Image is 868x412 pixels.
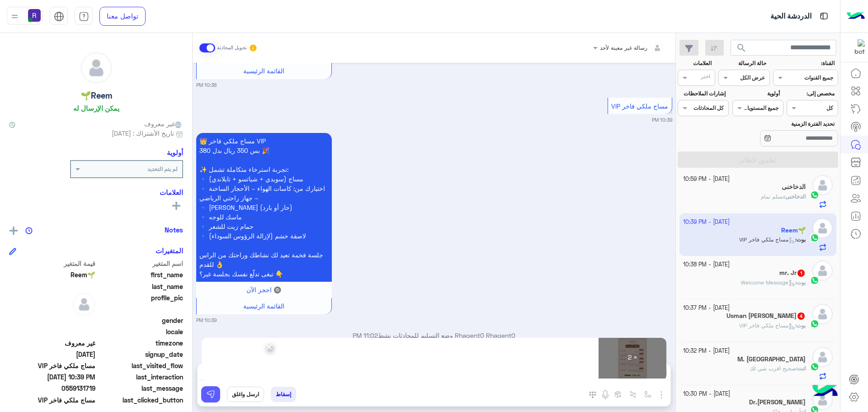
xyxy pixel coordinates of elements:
[217,44,247,52] small: تحويل المحادثة
[810,319,819,328] img: WhatsApp
[243,67,284,75] span: القائمة الرئيسية
[79,11,89,22] img: tab
[770,10,811,23] p: الدردشة الحية
[812,347,833,367] img: defaultAdmin.png
[809,376,841,407] img: hulul-logo.png
[644,391,651,398] img: select flow
[97,361,184,370] span: last_visited_flow
[614,391,622,398] img: create order
[9,270,95,279] span: Reem🌱
[641,387,656,402] button: select flow
[97,338,184,348] span: timezone
[599,338,666,379] div: × 2
[265,336,274,357] span: ×
[812,304,833,324] img: defaultAdmin.png
[144,119,183,128] span: غير معروف
[206,390,215,399] img: send message
[75,7,93,26] a: tab
[812,260,833,281] img: defaultAdmin.png
[9,372,95,382] span: 2025-09-30T19:39:05.298Z
[683,175,730,184] small: [DATE] - 10:59 PM
[97,282,184,291] span: last_name
[167,148,183,156] h6: أولوية
[156,246,183,255] h6: المتغيرات
[97,350,184,359] span: signup_date
[739,322,795,329] span: مساج ملكي فاخر VIP
[54,11,64,22] img: tab
[9,227,18,235] img: add
[736,43,747,53] span: search
[196,81,217,89] small: 10:38 PM
[731,40,753,59] button: search
[589,391,596,398] img: make a call
[9,395,95,405] span: مساج ملكي فاخر VIP
[720,59,766,67] label: حالة الرسالة
[818,10,830,22] img: tab
[679,59,712,67] label: العلامات
[25,227,33,234] img: notes
[97,384,184,393] span: last_message
[761,193,784,200] span: تسلم تمام
[779,269,806,277] h5: mr. Jr
[741,279,795,286] span: Welcome Message
[73,104,119,112] h6: يمكن الإرسال له
[782,183,806,191] h5: الدخاخنى
[112,128,174,138] span: تاريخ الأشتراك : [DATE]
[812,175,833,195] img: defaultAdmin.png
[701,72,712,83] div: اختر
[9,188,183,196] h6: العلامات
[849,39,865,56] img: 322853014244696
[611,387,626,402] button: create order
[797,270,805,277] span: 1
[81,52,112,83] img: defaultAdmin.png
[28,9,41,22] img: userImage
[97,316,184,325] span: gender
[600,44,647,51] span: رسالة غير معينة لأحد
[165,226,183,234] h6: Notes
[810,362,819,371] img: WhatsApp
[147,166,178,172] b: لم يتم التحديد
[797,279,806,286] span: بوت
[9,361,95,370] span: مساج ملكي فاخر VIP
[97,395,184,405] span: last_clicked_button
[683,390,730,398] small: [DATE] - 10:30 PM
[73,293,95,316] img: defaultAdmin.png
[683,304,730,313] small: [DATE] - 10:37 PM
[847,7,865,26] img: Logo
[733,90,780,98] label: أولوية
[196,331,672,340] p: Rhagent0 Rhagent0 وضع التسليم للمحادثات نشط
[683,347,730,355] small: [DATE] - 10:32 PM
[97,327,184,336] span: locale
[796,365,806,372] b: :
[9,11,20,22] img: profile
[97,372,184,382] span: last_interaction
[750,365,796,372] span: صحيح اقرب شي لك
[797,313,805,320] span: 4
[227,387,264,402] button: ارسل واغلق
[678,152,838,168] button: تطبيق الفلاتر
[652,116,672,123] small: 10:39 PM
[810,276,819,285] img: WhatsApp
[774,59,835,67] label: القناة:
[80,90,112,101] h5: Reem🌱
[797,365,806,372] span: انت
[683,260,730,269] small: [DATE] - 10:38 PM
[797,322,806,329] span: بوت
[788,90,835,98] label: مخصص إلى:
[97,293,184,314] span: profile_pic
[9,259,95,268] span: قيمة المتغير
[196,133,332,282] p: 30/9/2025, 10:39 PM
[679,90,725,98] label: إشارات الملاحظات
[9,384,95,393] span: 0559131719
[9,316,95,325] span: null
[9,350,95,359] span: 2025-09-30T19:35:48.113Z
[97,270,184,279] span: first_name
[196,317,217,324] small: 10:39 PM
[243,302,284,310] span: القائمة الرئيسية
[9,327,95,336] span: null
[784,193,806,200] b: :
[611,102,668,110] span: مساج ملكي فاخر VIP
[97,259,184,268] span: اسم المتغير
[737,355,806,363] h5: M. Elsaadany
[271,387,296,402] button: إسقاط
